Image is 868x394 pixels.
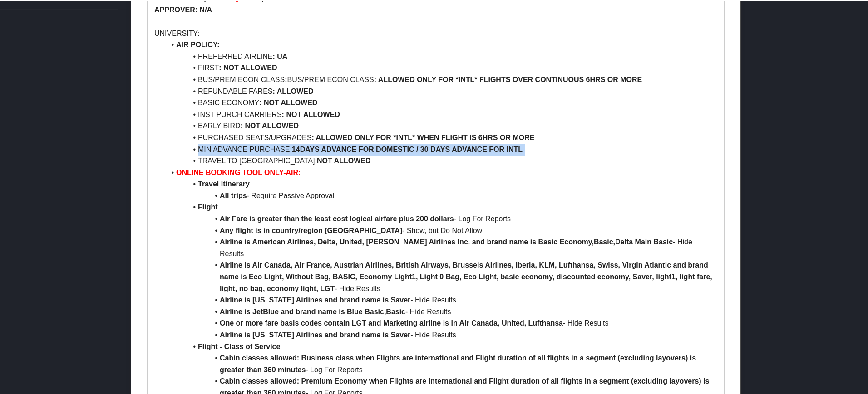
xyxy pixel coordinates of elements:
[272,87,275,94] strong: :
[165,189,717,201] li: - Require Passive Approval
[277,87,314,94] strong: ALLOWED
[176,168,301,175] strong: ONLINE BOOKING TOOL ONLY-AIR:
[165,154,717,166] li: TRAVEL TO [GEOGRAPHIC_DATA]:
[317,156,371,164] strong: NOT ALLOWED
[220,237,673,245] strong: Airline is American Airlines, Delta, United, [PERSON_NAME] Airlines Inc. and brand name is Basic ...
[165,212,717,224] li: - Log For Reports
[292,145,523,152] strong: 14DAYS ADVANCE FOR DOMESTIC / 30 DAYS ADVANCE FOR INTL
[285,75,287,83] strong: :
[198,202,218,210] strong: Flight
[165,305,717,317] li: - Hide Results
[165,50,717,62] li: PREFERRED AIRLINE
[198,342,280,350] strong: Flight - Class of Service
[272,52,287,59] strong: : UA
[165,235,717,258] li: - Hide Results
[374,75,642,83] strong: : ALLOWED ONLY FOR *INTL* FLIGHTS OVER CONTINUOUS 6HRS OR MORE
[282,110,340,117] strong: : NOT ALLOWED
[165,96,717,108] li: BASIC ECONOMY
[165,119,717,131] li: EARLY BIRD
[165,61,717,73] li: FIRST
[165,328,717,340] li: - Hide Results
[154,5,212,13] strong: APPROVER: N/A
[165,108,717,120] li: INST PURCH CARRIERS
[220,191,247,199] strong: All trips
[220,260,714,291] strong: Airline is Air Canada, Air France, Austrian Airlines, British Airways, Brussels Airlines, Iberia,...
[165,73,717,85] li: BUS/PREM ECON CLASS BUS/PREM ECON CLASS
[220,226,402,233] strong: Any flight is in country/region [GEOGRAPHIC_DATA]
[220,307,405,315] strong: Airline is JetBlue and brand name is Blue Basic,Basic
[165,224,717,236] li: - Show, but Do Not Allow
[165,293,717,305] li: - Hide Results
[220,330,410,338] strong: Airline is [US_STATE] Airlines and brand name is Saver
[241,121,299,129] strong: : NOT ALLOWED
[176,40,220,48] strong: AIR POLICY:
[220,214,454,222] strong: Air Fare is greater than the least cost logical airfare plus 200 dollars
[154,27,717,39] p: UNIVERSITY:
[165,351,717,375] li: - Log For Reports
[165,85,717,97] li: REFUNDABLE FARES
[165,258,717,293] li: - Hide Results
[311,133,534,141] strong: : ALLOWED ONLY FOR *INTL* WHEN FLIGHT IS 6HRS OR MORE
[165,316,717,328] li: - Hide Results
[198,179,250,187] strong: Travel Itinerary
[165,131,717,143] li: PURCHASED SEATS/UPGRADES
[259,98,317,106] strong: : NOT ALLOWED
[220,318,563,326] strong: One or more fare basis codes contain LGT and Marketing airline is in Air Canada, United, Lufthansa
[220,295,410,303] strong: Airline is [US_STATE] Airlines and brand name is Saver
[220,353,698,373] strong: Cabin classes allowed: Business class when Flights are international and Flight duration of all f...
[219,63,277,71] strong: : NOT ALLOWED
[165,143,717,155] li: MIN ADVANCE PURCHASE:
